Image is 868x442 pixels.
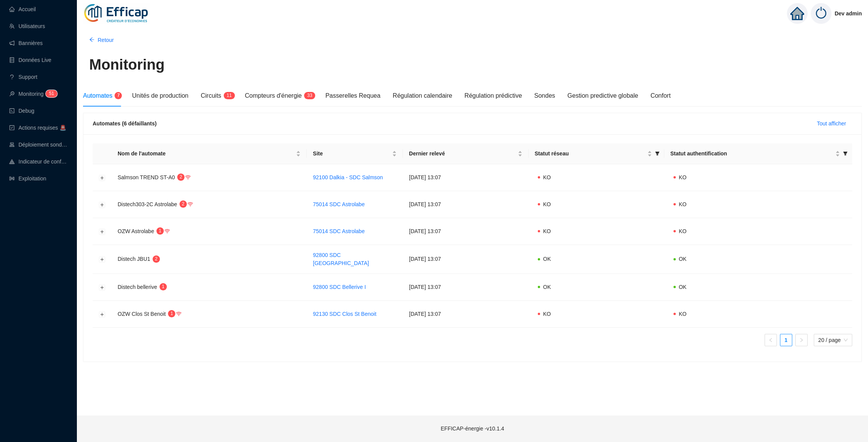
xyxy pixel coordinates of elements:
[118,284,157,290] span: Distech bellerive
[160,283,167,290] sup: 1
[9,91,55,97] a: monitorMonitoring51
[313,252,369,266] a: 92800 SDC [GEOGRAPHIC_DATA]
[818,334,848,346] span: 20 / page
[679,174,687,180] span: KO
[155,255,158,263] span: 2
[650,91,670,100] div: Confort
[118,201,177,207] span: Distech303-2C Astrolabe
[245,92,302,99] span: Compteurs d'énergie
[99,202,105,208] button: Développer la ligne
[403,218,529,245] td: [DATE] 13:07
[403,245,529,274] td: [DATE] 13:07
[307,143,403,164] th: Site
[9,142,68,148] a: clusterDéploiement sondes
[9,108,34,114] a: codeDebug
[159,228,161,234] span: 1
[403,143,529,164] th: Dernier relevé
[9,23,45,29] a: teamUtilisateurs
[182,201,185,207] span: 2
[118,311,166,317] span: OZW Clos St Benoit
[83,92,112,99] span: Automates
[170,311,173,316] span: 1
[780,334,792,346] a: 1
[9,40,43,46] a: notificationBannières
[313,150,391,158] span: Site
[313,311,376,317] a: 92130 SDC Clos St Benoit
[9,175,46,182] a: slidersExploitation
[99,311,105,317] button: Développer la ligne
[679,284,687,290] span: OK
[188,202,193,207] span: wifi
[403,191,529,218] td: [DATE] 13:07
[227,93,229,98] span: 1
[89,56,165,74] h1: Monitoring
[409,150,516,158] span: Dernier relevé
[403,274,529,301] td: [DATE] 13:07
[765,334,777,346] li: Page précédente
[132,92,188,99] span: Unités de production
[653,148,661,159] span: filter
[9,74,37,80] a: questionSupport
[165,229,170,234] span: wifi
[841,148,849,159] span: filter
[118,228,154,234] span: OZW Astrolabe
[795,334,808,346] li: Page suivante
[115,92,122,99] sup: 7
[795,334,808,346] button: right
[180,174,182,180] span: 2
[543,174,551,180] span: KO
[799,338,804,342] span: right
[224,92,235,99] sup: 11
[534,91,555,100] div: Sondes
[99,284,105,290] button: Développer la ligne
[52,91,54,96] span: 1
[817,120,846,128] span: Tout afficher
[325,92,380,99] span: Passerelles Requea
[313,228,365,234] a: 75014 SDC Astrolabe
[9,125,15,130] span: check-square
[441,425,504,432] span: EFFICAP-énergie - v10.1.4
[307,93,310,98] span: 3
[99,175,105,181] button: Développer la ligne
[765,334,777,346] button: left
[543,256,551,262] span: OK
[535,150,646,158] span: Statut réseau
[679,311,687,317] span: KO
[393,91,452,100] div: Régulation calendaire
[118,150,294,158] span: Nom de l'automate
[176,311,181,317] span: wifi
[679,228,687,234] span: KO
[111,143,307,164] th: Nom de l'automate
[180,200,187,208] sup: 2
[664,143,852,164] th: Statut authentification
[403,301,529,328] td: [DATE] 13:07
[780,334,792,346] li: 1
[313,284,366,290] a: 92800 SDC Bellerive I
[177,173,185,181] sup: 2
[313,174,383,180] a: 92100 Dalkia - SDC Salmson
[46,90,57,97] sup: 51
[162,284,165,289] span: 1
[543,228,551,234] span: KO
[670,150,834,158] span: Statut authentification
[529,143,664,164] th: Statut réseau
[118,256,150,262] span: Distech JBU1
[98,36,114,44] span: Retour
[543,311,551,317] span: KO
[543,201,551,207] span: KO
[304,92,315,99] sup: 33
[18,125,66,131] span: Actions requises 🚨
[168,310,175,317] sup: 1
[83,34,120,46] button: Retour
[811,3,831,24] img: power
[814,334,852,346] div: taille de la page
[156,227,164,235] sup: 1
[464,91,522,100] div: Régulation prédictive
[153,255,160,263] sup: 2
[655,151,660,156] span: filter
[679,201,687,207] span: KO
[567,91,638,100] div: Gestion predictive globale
[89,37,95,42] span: arrow-left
